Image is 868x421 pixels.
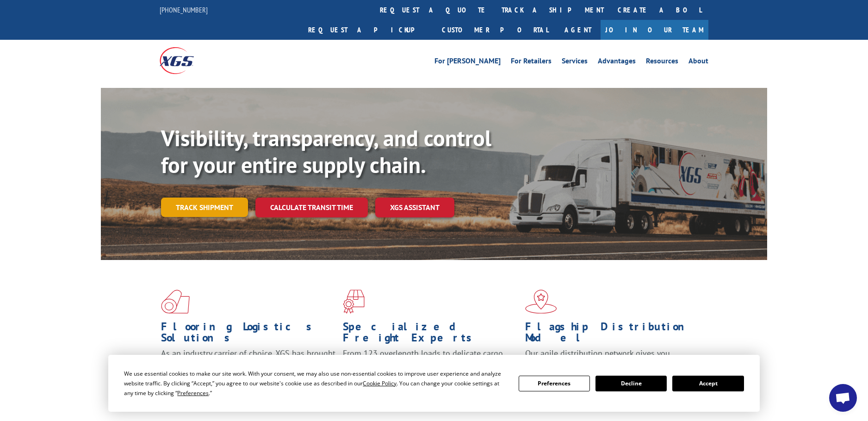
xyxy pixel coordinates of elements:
[375,198,454,217] a: XGS ASSISTANT
[343,348,518,389] p: From 123 overlength loads to delicate cargo, our experienced staff knows the best way to move you...
[161,124,491,179] b: Visibility, transparency, and control for your entire supply chain.
[555,20,601,40] a: Agent
[519,376,590,391] button: Preferences
[601,20,708,40] a: Join Our Team
[363,379,397,387] span: Cookie Policy
[435,20,555,40] a: Customer Portal
[525,290,557,314] img: xgs-icon-flagship-distribution-model-red
[646,57,678,68] a: Resources
[108,355,760,412] div: Cookie Consent Prompt
[562,57,588,68] a: Services
[829,384,857,412] a: Open chat
[525,321,700,348] h1: Flagship Distribution Model
[124,369,507,398] div: We use essential cookies to make our site work. With your consent, we may also use non-essential ...
[161,198,248,217] a: Track shipment
[161,290,190,314] img: xgs-icon-total-supply-chain-intelligence-red
[160,5,208,14] a: [PHONE_NUMBER]
[595,376,667,391] button: Decline
[688,57,708,68] a: About
[598,57,636,68] a: Advantages
[301,20,435,40] a: Request a pickup
[177,389,209,397] span: Preferences
[672,376,744,391] button: Accept
[255,198,368,217] a: Calculate transit time
[525,348,695,370] span: Our agile distribution network gives you nationwide inventory management on demand.
[161,348,335,381] span: As an industry carrier of choice, XGS has brought innovation and dedication to flooring logistics...
[161,321,336,348] h1: Flooring Logistics Solutions
[434,57,501,68] a: For [PERSON_NAME]
[511,57,552,68] a: For Retailers
[343,321,518,348] h1: Specialized Freight Experts
[343,290,365,314] img: xgs-icon-focused-on-flooring-red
